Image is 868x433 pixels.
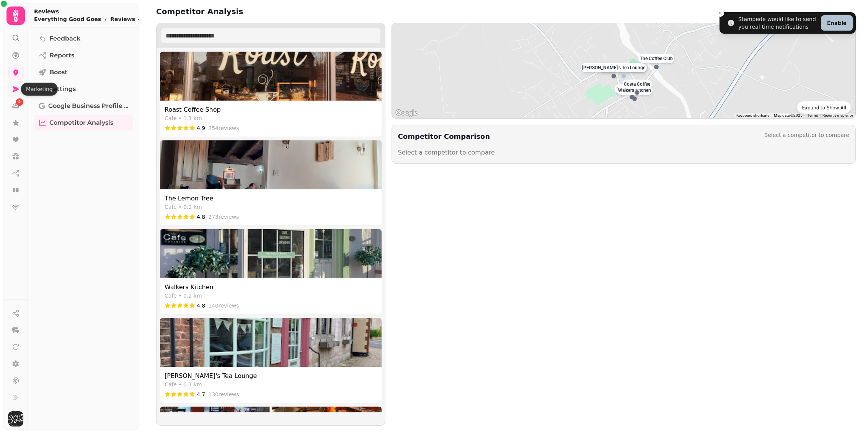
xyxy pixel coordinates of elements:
span: 273 reviews [208,213,239,221]
span: 5 [18,99,21,105]
p: The Coffee Club [640,55,673,62]
span: Select a competitor to compare [398,149,495,156]
span: Feedback [49,34,80,43]
div: Select a competitor to compare [764,131,849,139]
img: Roast Coffee Shop [160,52,382,101]
p: Walkers Kitchen [618,87,651,93]
button: Reviews [110,15,141,23]
p: [PERSON_NAME]'s Tea Lounge [582,65,646,71]
span: 254 reviews [208,124,239,132]
div: Marketing [21,83,58,96]
p: The Lemon Tree [616,86,648,92]
div: Cafe • 0.2 km [165,292,377,300]
span: 130 reviews [208,391,239,398]
button: Enable [821,15,853,31]
nav: breadcrumb [34,15,141,23]
div: Lisa's Tea Lounge[PERSON_NAME]'s Tea LoungeCafe • 0.1 km4.7130reviews [160,317,382,403]
a: 5 [8,98,23,114]
a: Google Business Profile (Beta) [34,98,133,114]
a: Feedback [34,31,133,46]
a: Boost [34,65,133,80]
div: Walkers Kitchen [165,283,377,292]
a: Report a map error [822,113,853,117]
div: Cafe • 0.2 km [165,203,377,211]
button: Close toast [716,9,724,17]
span: 140 reviews [208,302,239,309]
div: The Lemon Tree [165,194,377,203]
div: Stampede would like to send you real-time notifications [738,15,818,31]
a: Terms [807,113,818,117]
p: Everything Good Goes [34,15,101,23]
p: Costa Coffee [624,81,651,87]
nav: Tabs [28,28,139,430]
a: Settings [34,81,133,97]
button: Keyboard shortcuts [736,113,769,118]
span: Competitor Analysis [49,118,113,127]
div: Walkers KitchenWalkers KitchenCafe • 0.2 km4.8140reviews [160,229,382,314]
img: The Lemon Tree [160,140,382,189]
div: The Coffee Club [639,54,675,69]
div: Cafe • 0.1 km [165,381,377,388]
a: Open this area in Google Maps (opens a new window) [394,108,419,118]
button: Expand to Show All [797,101,851,114]
div: Walkers Kitchen [617,86,653,101]
span: Google Business Profile (Beta) [48,101,129,111]
h2: Reviews [34,8,141,15]
div: [PERSON_NAME]'s Tea Lounge [165,371,377,381]
span: 4.7 [197,391,205,398]
img: Google [394,108,419,118]
img: Lisa's Tea Lounge [160,318,382,367]
span: Map data ©2025 [774,113,803,117]
h2: Competitor Analysis [156,6,243,17]
div: [PERSON_NAME]'s Tea Lounge [581,63,647,78]
span: 4.9 [197,124,205,132]
span: Boost [49,68,67,77]
div: Roast Coffee ShopRoast Coffee ShopCafe • 1.1 km4.9254reviews [160,51,382,137]
span: 4.8 [197,302,205,309]
a: Competitor Analysis [34,115,133,130]
div: Cafe • 1.1 km [165,114,377,122]
button: User avatar [7,411,25,426]
img: Walkers Kitchen [160,229,382,278]
span: Reports [49,51,74,60]
span: 4.8 [197,213,205,221]
div: Costa Coffee [623,80,652,95]
div: The Lemon TreeThe Lemon TreeCafe • 0.2 km4.8273reviews [160,140,382,226]
span: Expand to Show All [802,105,846,111]
a: Reports [34,48,133,63]
div: The Lemon Tree [614,84,650,99]
span: Settings [49,85,76,94]
img: User avatar [8,411,23,426]
h2: Competitor Comparison [398,131,490,142]
div: Roast Coffee Shop [165,105,377,114]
